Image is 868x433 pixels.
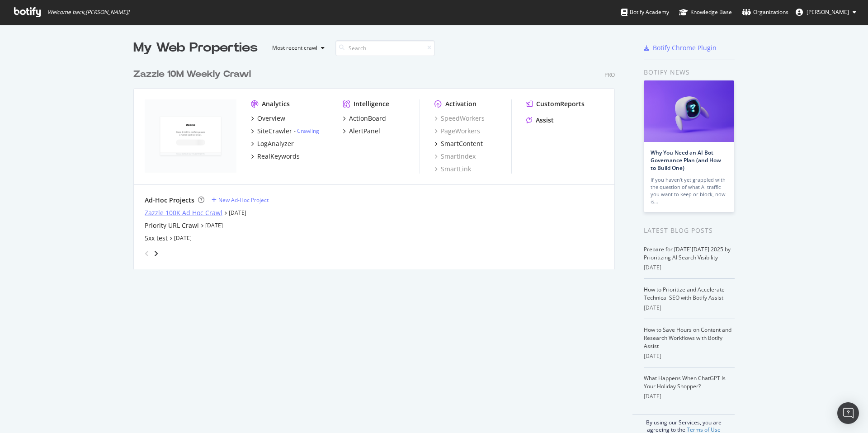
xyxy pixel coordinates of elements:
[133,39,258,57] div: My Web Properties
[229,209,246,216] a: [DATE]
[145,208,222,217] a: Zazzle 100K Ad Hoc Crawl
[133,68,251,81] div: Zazzle 10M Weekly Crawl
[47,9,129,16] span: Welcome back, [PERSON_NAME] !
[145,196,194,205] div: Ad-Hoc Projects
[174,234,192,242] a: [DATE]
[257,127,292,136] div: SiteCrawler
[644,43,717,52] a: Botify Chrome Plugin
[145,221,199,230] a: Priority URL Crawl
[145,234,168,243] a: 5xx test
[621,8,669,17] div: Botify Academy
[644,264,735,272] div: [DATE]
[644,326,731,350] a: How to Save Hours on Content and Research Workflows with Botify Assist
[434,127,480,136] a: PageWorkers
[526,116,554,125] a: Assist
[644,304,735,312] div: [DATE]
[297,127,319,135] a: Crawling
[257,114,285,123] div: Overview
[651,176,727,205] div: If you haven’t yet grappled with the question of what AI traffic you want to keep or block, now is…
[335,40,435,56] input: Search
[153,249,159,258] div: angle-right
[354,99,389,108] div: Intelligence
[644,245,731,261] a: Prepare for [DATE][DATE] 2025 by Prioritizing AI Search Visibility
[536,99,585,108] div: CustomReports
[651,149,721,172] a: Why You Need an AI Bot Governance Plan (and How to Build One)
[251,139,294,148] a: LogAnalyzer
[679,8,732,17] div: Knowledge Base
[141,246,153,261] div: angle-left
[837,402,859,424] div: Open Intercom Messenger
[265,41,328,55] button: Most recent crawl
[788,5,863,19] button: [PERSON_NAME]
[644,226,735,235] div: Latest Blog Posts
[272,45,317,51] div: Most recent crawl
[644,374,726,390] a: What Happens When ChatGPT Is Your Holiday Shopper?
[349,127,380,136] div: AlertPanel
[434,165,471,174] a: SmartLink
[526,99,585,108] a: CustomReports
[604,71,615,79] div: Pro
[644,352,735,360] div: [DATE]
[644,80,734,142] img: Why You Need an AI Bot Governance Plan (and How to Build One)
[257,139,294,148] div: LogAnalyzer
[441,139,483,148] div: SmartContent
[145,99,236,173] img: zazzle.com
[218,196,269,204] div: New Ad-Hoc Project
[807,8,849,16] span: Colin Ma
[653,43,717,52] div: Botify Chrome Plugin
[251,152,300,161] a: RealKeywords
[644,286,725,301] a: How to Prioritize and Accelerate Technical SEO with Botify Assist
[133,57,622,269] div: grid
[349,114,386,123] div: ActionBoard
[251,127,319,136] a: SiteCrawler- Crawling
[262,99,290,108] div: Analytics
[434,114,485,123] a: SpeedWorkers
[257,152,300,161] div: RealKeywords
[434,152,476,161] a: SmartIndex
[294,127,319,135] div: -
[343,127,380,136] a: AlertPanel
[644,392,735,400] div: [DATE]
[133,68,255,81] a: Zazzle 10M Weekly Crawl
[205,221,223,229] a: [DATE]
[445,99,476,108] div: Activation
[536,116,554,125] div: Assist
[644,67,735,77] div: Botify news
[343,114,386,123] a: ActionBoard
[251,114,285,123] a: Overview
[742,8,788,17] div: Organizations
[212,196,269,204] a: New Ad-Hoc Project
[434,139,483,148] a: SmartContent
